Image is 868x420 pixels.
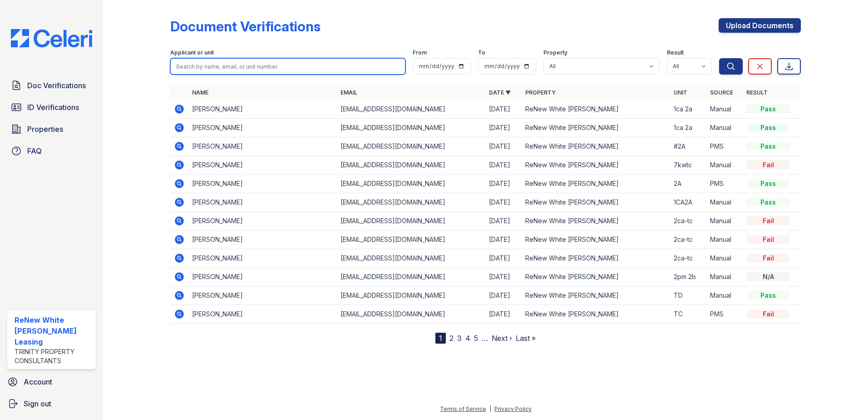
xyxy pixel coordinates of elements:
[435,333,446,344] div: 1
[522,230,670,249] td: ReNew White [PERSON_NAME]
[746,123,790,132] div: Pass
[478,49,485,56] label: To
[746,179,790,188] div: Pass
[337,212,485,230] td: [EMAIL_ADDRESS][DOMAIN_NAME]
[719,18,801,33] a: Upload Documents
[485,286,522,305] td: [DATE]
[188,249,337,268] td: [PERSON_NAME]
[457,334,462,343] a: 3
[706,268,743,286] td: Manual
[337,305,485,324] td: [EMAIL_ADDRESS][DOMAIN_NAME]
[522,212,670,230] td: ReNew White [PERSON_NAME]
[337,175,485,193] td: [EMAIL_ADDRESS][DOMAIN_NAME]
[188,100,337,119] td: [PERSON_NAME]
[337,100,485,119] td: [EMAIL_ADDRESS][DOMAIN_NAME]
[670,175,706,193] td: 2A
[706,249,743,268] td: Manual
[746,105,790,114] div: Pass
[485,230,522,249] td: [DATE]
[746,142,790,151] div: Pass
[746,310,790,319] div: Fail
[4,395,99,413] a: Sign out
[337,249,485,268] td: [EMAIL_ADDRESS][DOMAIN_NAME]
[340,89,357,96] a: Email
[522,249,670,268] td: ReNew White [PERSON_NAME]
[485,156,522,175] td: [DATE]
[170,18,321,35] div: Document Verifications
[337,119,485,137] td: [EMAIL_ADDRESS][DOMAIN_NAME]
[24,398,51,409] span: Sign out
[485,175,522,193] td: [DATE]
[746,216,790,225] div: Fail
[337,286,485,305] td: [EMAIL_ADDRESS][DOMAIN_NAME]
[670,137,706,156] td: #2A
[670,249,706,268] td: 2ca-tc
[440,405,486,412] a: Terms of Service
[485,249,522,268] td: [DATE]
[543,49,567,56] label: Property
[192,89,208,96] a: Name
[706,137,743,156] td: PMS
[670,100,706,119] td: 1ca 2a
[170,49,214,56] label: Applicant or unit
[706,119,743,137] td: Manual
[465,334,470,343] a: 4
[706,230,743,249] td: Manual
[170,58,405,75] input: Search by name, email, or unit number
[522,268,670,286] td: ReNew White [PERSON_NAME]
[746,160,790,170] div: Fail
[485,193,522,212] td: [DATE]
[706,156,743,175] td: Manual
[27,80,86,91] span: Doc Verifications
[337,230,485,249] td: [EMAIL_ADDRESS][DOMAIN_NAME]
[485,137,522,156] td: [DATE]
[492,334,512,343] a: Next ›
[522,119,670,137] td: ReNew White [PERSON_NAME]
[337,268,485,286] td: [EMAIL_ADDRESS][DOMAIN_NAME]
[24,376,52,387] span: Account
[522,137,670,156] td: ReNew White [PERSON_NAME]
[706,305,743,324] td: PMS
[522,100,670,119] td: ReNew White [PERSON_NAME]
[474,334,478,343] a: 5
[746,272,790,281] div: N/A
[7,142,96,160] a: FAQ
[188,212,337,230] td: [PERSON_NAME]
[188,137,337,156] td: [PERSON_NAME]
[188,175,337,193] td: [PERSON_NAME]
[525,89,556,96] a: Property
[27,145,42,156] span: FAQ
[706,175,743,193] td: PMS
[482,333,488,344] span: …
[670,119,706,137] td: 1ca 2a
[674,89,687,96] a: Unit
[670,230,706,249] td: 2ca-tc
[746,89,768,96] a: Result
[670,305,706,324] td: TC
[516,334,536,343] a: Last »
[494,405,532,412] a: Privacy Policy
[485,100,522,119] td: [DATE]
[27,124,63,135] span: Properties
[337,193,485,212] td: [EMAIL_ADDRESS][DOMAIN_NAME]
[188,119,337,137] td: [PERSON_NAME]
[489,405,491,412] div: |
[7,120,96,138] a: Properties
[15,315,92,347] div: ReNew White [PERSON_NAME] Leasing
[522,193,670,212] td: ReNew White [PERSON_NAME]
[522,175,670,193] td: ReNew White [PERSON_NAME]
[746,198,790,207] div: Pass
[337,156,485,175] td: [EMAIL_ADDRESS][DOMAIN_NAME]
[27,102,79,113] span: ID Verifications
[15,347,92,365] div: Trinity Property Consultants
[188,286,337,305] td: [PERSON_NAME]
[670,268,706,286] td: 2pm 2b
[710,89,733,96] a: Source
[4,29,99,47] img: CE_Logo_Blue-a8612792a0a2168367f1c8372b55b34899dd931a85d93a1a3d3e32e68fde9ad4.png
[670,286,706,305] td: TD
[188,193,337,212] td: [PERSON_NAME]
[667,49,684,56] label: Result
[746,254,790,263] div: Fail
[670,212,706,230] td: 2ca-tc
